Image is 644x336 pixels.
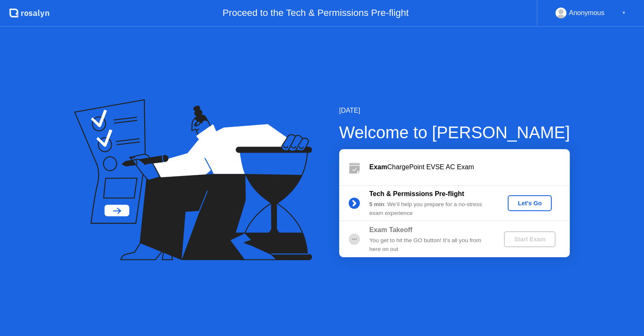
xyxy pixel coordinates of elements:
[504,231,556,247] button: Start Exam
[507,236,552,243] div: Start Exam
[369,162,570,172] div: ChargePoint EVSE AC Exam
[569,8,605,18] div: Anonymous
[511,200,548,207] div: Let's Go
[339,120,570,145] div: Welcome to [PERSON_NAME]
[339,106,570,116] div: [DATE]
[369,226,413,233] b: Exam Takeoff
[369,190,464,197] b: Tech & Permissions Pre-flight
[622,8,626,18] div: ▼
[369,236,490,253] div: You get to hit the GO button! It’s all you from here on out
[369,200,490,217] div: : We’ll help you prepare for a no-stress exam experience
[369,201,384,207] b: 5 min
[369,163,387,171] b: Exam
[508,195,552,211] button: Let's Go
